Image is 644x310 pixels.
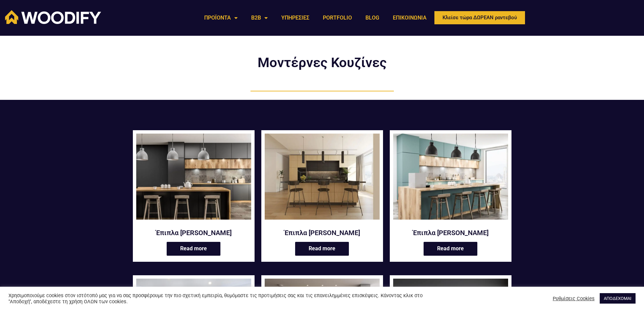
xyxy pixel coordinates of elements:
a: Read more about “Έπιπλα κουζίνας Arashi” [295,242,349,256]
a: CUSTOM-ΕΠΙΠΛΑ-ΚΟΥΖΙΝΑΣ-BEIBU-ΣΕ-ΠΡΑΣΙΝΟ-ΧΡΩΜΑ-ΜΕ-ΞΥΛΟ [393,134,508,224]
a: Έπιπλα [PERSON_NAME] [265,228,380,237]
a: BLOG [359,10,386,26]
h2: Μοντέρνες Κουζίνες [241,56,403,69]
a: PORTFOLIO [316,10,359,26]
a: Arashi κουζίνα [265,134,380,224]
div: Χρησιμοποιούμε cookies στον ιστότοπό μας για να σας προσφέρουμε την πιο σχετική εμπειρία, θυμόμασ... [8,292,448,305]
a: Ρυθμίσεις Cookies [553,295,595,302]
a: B2B [244,10,275,26]
nav: Menu [197,10,433,26]
a: Anakena κουζίνα [136,134,251,224]
a: Read more about “Έπιπλα κουζίνας Anakena” [167,242,220,256]
span: Κλείσε τώρα ΔΩΡΕΑΝ ραντεβού [443,15,517,20]
a: ΠΡΟΪΟΝΤΑ [197,10,244,26]
a: Read more about “Έπιπλα κουζίνας Beibu” [424,242,477,256]
a: Έπιπλα [PERSON_NAME] [136,228,251,237]
a: Κλείσε τώρα ΔΩΡΕΑΝ ραντεβού [433,10,526,25]
a: ΕΠΙΚΟΙΝΩΝΙΑ [386,10,433,26]
a: Έπιπλα [PERSON_NAME] [393,228,508,237]
img: Woodify [5,10,101,24]
a: ΥΠΗΡΕΣΙΕΣ [275,10,316,26]
a: ΑΠΟΔΕΧΟΜΑΙ [600,293,636,304]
